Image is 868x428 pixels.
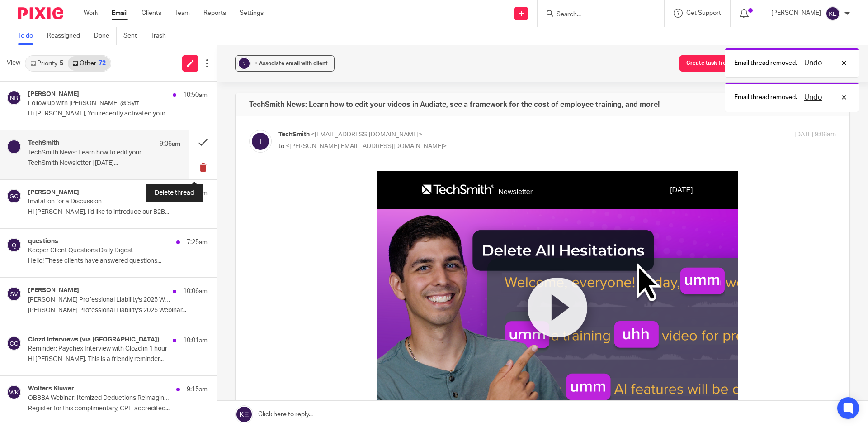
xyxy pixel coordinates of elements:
p: 9:15am [187,385,208,394]
div: ? [239,58,250,69]
p: Email thread removed. [734,58,797,67]
a: Priority5 [26,56,68,71]
p: Hi [PERSON_NAME], You recently activated your... [28,110,208,118]
span: + Associate email with client [255,61,328,66]
p: 8:37am [187,189,208,198]
p: Newsletter [220,18,279,25]
p: [PERSON_NAME] Professional Liability's 2025 Webinar Series (1 CPE) [28,296,172,304]
button: ? + Associate email with client [235,55,335,72]
button: Undo [802,92,825,103]
img: svg%3E [249,130,272,153]
img: svg%3E [826,6,840,21]
a: Read the Blog [210,415,259,423]
p: 9:06am [160,139,180,149]
span: to [278,143,284,149]
a: Work [84,9,98,18]
a: To do [18,27,40,45]
p: Reminder: Paychex Interview with Clozd in 1 hour [28,345,172,353]
a: Clients [142,9,161,18]
p: 10:50am [183,91,208,100]
img: TechSmith Logo [143,14,216,24]
p: TechSmith News: Learn how to edit your videos in Audiate, see a framework for the cost of employe... [28,149,150,157]
h4: TechSmith News: Learn how to edit your videos in Audiate, see a framework for the cost of employe... [249,100,660,109]
p: Email thread removed. [734,93,797,102]
img: svg%3E [7,287,21,301]
a: Trash [151,27,173,45]
img: Quickly Delete Hesitations in your Video [98,38,460,242]
p: 10:01am [183,336,208,345]
p: 10:06am [183,287,208,296]
h4: [PERSON_NAME] [28,91,79,98]
img: svg%3E [7,189,21,203]
span: View [7,58,20,68]
h4: [PERSON_NAME] [28,287,79,294]
h4: Wolters Kluwer [28,385,74,393]
h2: Calculating the Full Cost of Employee Training: A Framework [210,361,414,381]
p: Automatically remove filler words, repeated words, and long pauses in just a few clicks with Camt... [125,286,433,304]
p: OBBBA Webinar: Itemized Deductions Reimagined Under The One Big Beautiful Bill Act [28,394,172,402]
img: svg%3E [7,139,21,154]
p: Hi [PERSON_NAME], I’d like to introduce our B2B... [28,208,208,216]
div: 5 [60,60,63,67]
a: Done [94,27,117,45]
h4: [PERSON_NAME] [28,189,79,197]
img: Pixie [18,7,63,19]
a: Watch the Video [252,321,305,328]
span: TechSmith [278,131,310,138]
p: Register for this complimentary, CPE-accredited... [28,405,208,413]
p: A comprehensive approach to understanding and budgeting all direct and indirect expenses involved... [210,381,414,408]
img: A woman wearing headphones and smiling [143,373,198,413]
p: Follow up with [PERSON_NAME] @ Syft [28,100,172,107]
span: <[PERSON_NAME][EMAIL_ADDRESS][DOMAIN_NAME]> [286,143,447,149]
h4: Clozd Interviews (via [GEOGRAPHIC_DATA]) [28,336,159,344]
a: Reports [203,9,226,18]
p: Hello! These clients have answered questions... [28,257,208,265]
div: 72 [99,60,106,67]
button: Undo [802,58,825,68]
a: Reassigned [47,27,87,45]
h1: Quickly Delete Hesitations in Your Video [125,258,433,272]
p: [PERSON_NAME] Professional Liability's 2025 Webinar... [28,307,208,314]
a: Email [112,9,128,18]
a: Settings [240,9,264,18]
img: svg%3E [7,91,21,105]
img: svg%3E [7,336,21,351]
h4: TechSmith [28,139,59,147]
a: Other72 [68,56,110,71]
p: Invitation for a Discussion [28,198,172,206]
p: Hi [PERSON_NAME], This is a friendly reminder... [28,356,208,363]
p: TechSmith Newsletter | [DATE]... [28,159,180,167]
img: svg%3E [7,238,21,252]
a: Sent [123,27,144,45]
h4: questions [28,238,58,245]
p: [DATE] [392,15,414,24]
img: svg%3E [7,385,21,399]
a: Team [175,9,190,18]
p: 7:25am [187,238,208,247]
span: <[EMAIL_ADDRESS][DOMAIN_NAME]> [311,131,422,138]
p: [DATE] 9:06am [794,130,836,139]
p: Keeper Client Questions Daily Digest [28,247,172,255]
